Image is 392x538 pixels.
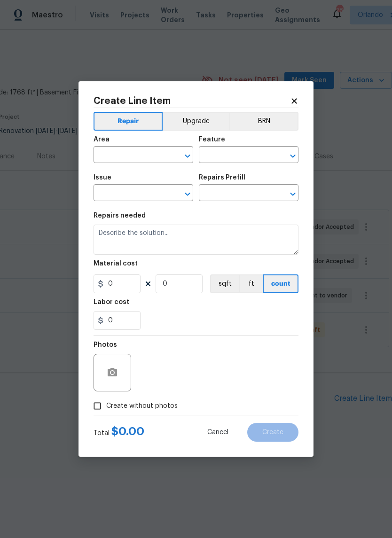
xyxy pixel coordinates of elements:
h5: Feature [199,136,225,143]
div: Total [94,427,144,438]
span: Create [262,429,283,436]
h5: Labor cost [94,299,129,305]
h5: Area [94,136,110,143]
h5: Repairs needed [94,212,146,219]
h5: Issue [94,174,111,181]
button: Create [247,423,298,442]
span: Cancel [207,429,228,436]
button: Open [181,187,194,201]
button: Open [286,149,299,163]
button: BRN [229,112,298,131]
h5: Material cost [94,260,138,267]
h2: Create Line Item [94,96,290,106]
button: Open [286,187,299,201]
button: ft [239,274,263,293]
h5: Repairs Prefill [199,174,245,181]
button: Open [181,149,194,163]
button: Upgrade [163,112,230,131]
button: Repair [94,112,163,131]
button: count [263,274,298,293]
span: Create without photos [106,401,178,411]
h5: Photos [94,342,117,348]
button: sqft [210,274,239,293]
span: $ 0.00 [111,426,144,437]
button: Cancel [192,423,243,442]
